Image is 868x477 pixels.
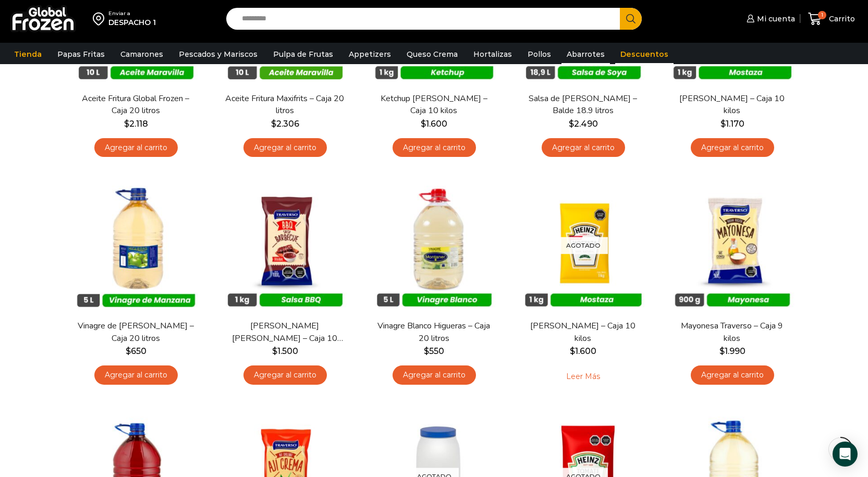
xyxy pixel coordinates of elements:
a: Abarrotes [561,44,610,64]
span: $ [569,119,574,129]
bdi: 1.170 [720,119,744,129]
a: 1 Carrito [805,7,858,31]
a: [PERSON_NAME] – Caja 10 kilos [672,93,792,117]
a: [PERSON_NAME] – Caja 10 kilos [523,320,643,344]
div: Open Intercom Messenger [833,442,858,467]
span: 1 [818,11,826,19]
a: Pollos [522,44,556,64]
a: Mi cuenta [744,8,795,29]
span: $ [124,119,129,129]
a: Agregar al carrito: “Aceite Fritura Maxifrits - Caja 20 litros” [243,138,327,157]
bdi: 650 [126,346,146,356]
a: Pulpa de Frutas [268,44,338,64]
a: Mayonesa Traverso – Caja 9 kilos [672,320,792,344]
a: Agregar al carrito: “Vinagre de Manzana Higueras - Caja 20 litros” [94,365,178,385]
a: Vinagre Blanco Higueras – Caja 20 litros [374,320,494,344]
span: $ [126,346,131,356]
div: Enviar a [108,10,156,17]
a: Salsa de [PERSON_NAME] – Balde 18.9 litros [523,93,643,117]
a: Agregar al carrito: “Mayonesa Traverso - Caja 9 kilos” [691,365,774,385]
a: Camarones [115,44,168,64]
a: Papas Fritas [52,44,110,64]
bdi: 1.600 [421,119,447,129]
bdi: 550 [424,346,444,356]
a: Agregar al carrito: “Ketchup Traverso - Caja 10 kilos” [393,138,476,157]
a: Leé más sobre “Mostaza Heinz - Caja 10 kilos” [550,365,616,387]
a: Agregar al carrito: “Salsa Barbacue Traverso - Caja 10 kilos” [243,365,327,385]
span: $ [719,346,725,356]
bdi: 2.490 [569,119,598,129]
a: Aceite Fritura Maxifrits – Caja 20 litros [225,93,345,117]
bdi: 1.600 [570,346,596,356]
button: Search button [620,8,642,30]
img: address-field-icon.svg [93,10,108,28]
bdi: 2.118 [124,119,148,129]
span: $ [271,119,276,129]
a: Hortalizas [468,44,517,64]
a: Ketchup [PERSON_NAME] – Caja 10 kilos [374,93,494,117]
bdi: 1.500 [272,346,298,356]
a: Pescados y Mariscos [174,44,263,64]
a: Tienda [9,44,47,64]
a: Agregar al carrito: “Vinagre Blanco Higueras - Caja 20 litros” [393,365,476,385]
bdi: 1.990 [719,346,745,356]
a: Agregar al carrito: “Mostaza Traverso - Caja 10 kilos” [691,138,774,157]
a: [PERSON_NAME] [PERSON_NAME] – Caja 10 kilos [225,320,345,344]
a: Agregar al carrito: “Salsa de Soya Kikkoman - Balde 18.9 litros” [542,138,625,157]
p: Agotado [559,237,608,254]
span: $ [424,346,429,356]
bdi: 2.306 [271,119,299,129]
a: Vinagre de [PERSON_NAME] – Caja 20 litros [76,320,195,344]
span: Mi cuenta [754,14,795,24]
a: Queso Crema [401,44,463,64]
a: Aceite Fritura Global Frozen – Caja 20 litros [76,93,195,117]
a: Appetizers [344,44,396,64]
div: DESPACHO 1 [108,17,156,28]
span: $ [570,346,575,356]
a: Descuentos [615,44,674,64]
span: Carrito [826,14,855,24]
a: Agregar al carrito: “Aceite Fritura Global Frozen – Caja 20 litros” [94,138,178,157]
span: $ [421,119,426,129]
span: $ [720,119,726,129]
span: $ [272,346,277,356]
